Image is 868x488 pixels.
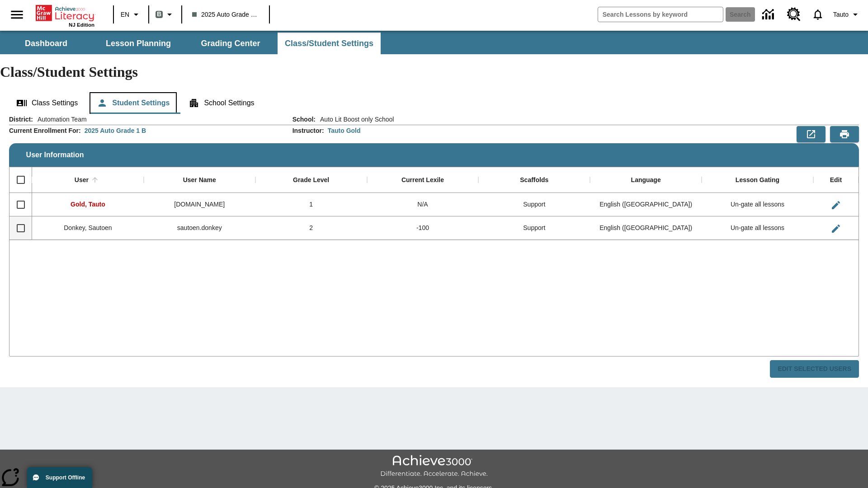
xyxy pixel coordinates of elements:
div: Class/Student Settings [9,92,859,114]
span: Tauto [833,10,849,19]
button: Edit User [827,196,845,214]
button: Student Settings [90,92,177,114]
div: English (US) [590,193,702,216]
span: Dashboard [25,38,67,49]
div: 2025 Auto Grade 1 B [85,126,146,135]
div: User Information [9,115,859,378]
a: Notifications [806,3,830,26]
div: Un-gate all lessons [702,216,813,240]
div: Support [478,193,590,216]
a: Data Center [757,2,782,27]
div: sautoen.donkey [144,216,255,240]
div: Current Lexile [401,176,444,184]
button: Dashboard [1,33,91,54]
button: Print Preview [830,126,859,142]
a: Resource Center, Will open in new tab [782,2,806,27]
a: Home [36,4,94,22]
div: 1 [255,193,367,216]
h2: Instructor : [292,127,324,135]
h2: Current Enrollment For : [9,127,81,135]
span: Grading Center [201,38,260,49]
button: Grading Center [185,33,276,54]
div: Home [36,3,94,28]
span: Auto Lit Boost only School [316,115,394,124]
span: Gold, Tauto [71,201,105,208]
div: Grade Level [293,176,329,184]
div: User [75,176,89,184]
button: Edit User [827,220,845,238]
button: Language: EN, Select a language [117,6,146,23]
button: Lesson Planning [93,33,184,54]
div: -100 [367,216,479,240]
button: Class Settings [9,92,85,114]
button: Class/Student Settings [278,33,381,54]
div: English (US) [590,216,702,240]
div: Lesson Gating [736,176,779,184]
div: Language [631,176,661,184]
div: N/A [367,193,479,216]
span: Donkey, Sautoen [64,224,112,231]
span: Class/Student Settings [285,38,373,49]
button: Profile/Settings [830,6,864,23]
img: Achieve3000 Differentiate Accelerate Achieve [380,455,488,478]
h2: School : [292,116,316,123]
span: User Information [26,151,84,159]
h2: District : [9,116,33,123]
span: Automation Team [33,115,87,124]
button: School Settings [181,92,261,114]
span: NJ Edition [69,22,94,28]
button: Open side menu [4,1,30,28]
div: Un-gate all lessons [702,193,813,216]
span: EN [121,10,129,19]
span: 2025 Auto Grade 1 B [192,10,259,19]
button: Export to CSV [797,126,826,142]
span: Lesson Planning [106,38,171,49]
div: Scaffolds [520,176,548,184]
button: Boost Class color is gray green. Change class color [152,6,179,23]
span: B [157,9,161,20]
div: Support [478,216,590,240]
div: 2 [255,216,367,240]
div: tauto.gold [144,193,255,216]
div: Edit [830,176,842,184]
input: search field [598,7,723,22]
div: User Name [183,176,216,184]
span: Support Offline [46,474,85,481]
button: Support Offline [27,467,92,488]
div: Tauto Gold [328,126,361,135]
